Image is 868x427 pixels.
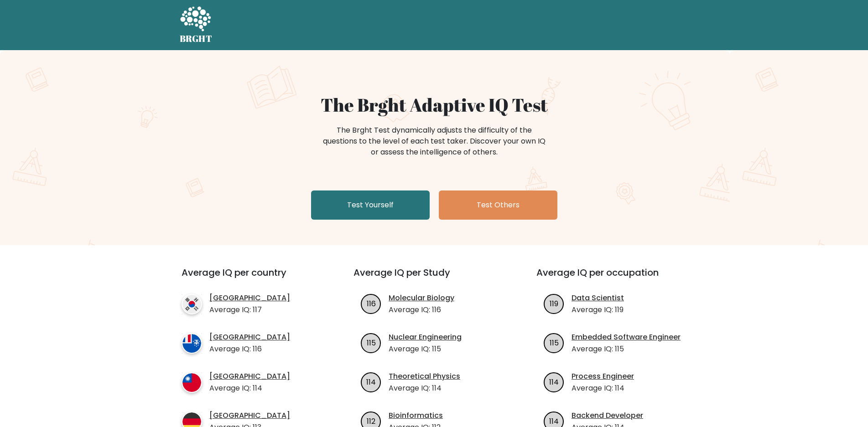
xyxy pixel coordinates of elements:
[389,344,462,355] p: Average IQ: 115
[209,304,290,315] p: Average IQ: 117
[572,332,681,343] a: Embedded Software Engineer
[209,371,290,382] a: [GEOGRAPHIC_DATA]
[572,293,624,304] a: Data Scientist
[209,344,290,355] p: Average IQ: 116
[182,294,202,314] img: country
[572,304,624,315] p: Average IQ: 119
[389,304,454,315] p: Average IQ: 116
[389,293,454,304] a: Molecular Biology
[367,416,375,426] text: 112
[311,190,430,220] a: Test Yourself
[550,337,559,348] text: 115
[536,267,697,289] h3: Average IQ per occupation
[549,376,559,387] text: 114
[320,125,548,158] div: The Brght Test dynamically adjusts the difficulty of the questions to the level of each test take...
[209,332,290,343] a: [GEOGRAPHIC_DATA]
[389,332,462,343] a: Nuclear Engineering
[367,337,376,348] text: 115
[180,33,213,44] h5: BRGHT
[366,376,376,387] text: 114
[182,267,321,289] h3: Average IQ per country
[572,383,634,394] p: Average IQ: 114
[212,94,657,116] h1: The Brght Adaptive IQ Test
[389,371,460,382] a: Theoretical Physics
[550,298,558,309] text: 119
[209,293,290,304] a: [GEOGRAPHIC_DATA]
[367,298,376,309] text: 116
[353,267,515,289] h3: Average IQ per Study
[389,383,460,394] p: Average IQ: 114
[182,333,202,354] img: country
[572,344,681,355] p: Average IQ: 115
[182,372,202,393] img: country
[549,416,559,426] text: 114
[572,410,643,421] a: Backend Developer
[389,410,443,421] a: Bioinformatics
[209,383,290,394] p: Average IQ: 114
[180,4,213,46] a: BRGHT
[572,371,634,382] a: Process Engineer
[209,410,290,421] a: [GEOGRAPHIC_DATA]
[439,190,557,220] a: Test Others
